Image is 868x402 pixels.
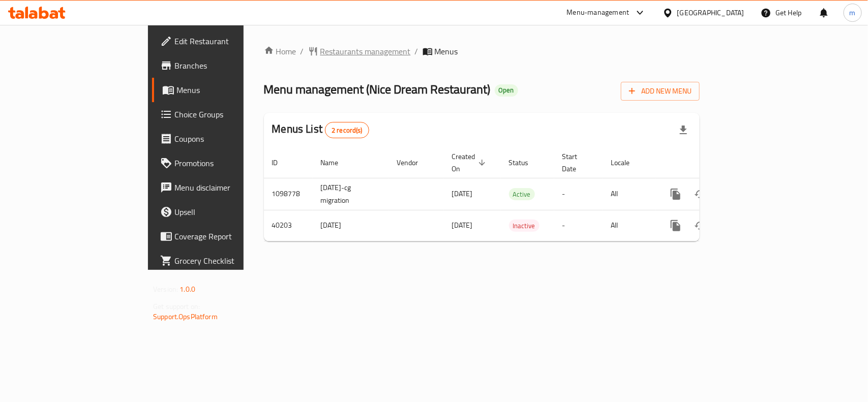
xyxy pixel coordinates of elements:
[272,157,291,169] span: ID
[397,157,432,169] span: Vendor
[509,220,540,232] span: Inactive
[174,108,285,120] span: Choice Groups
[452,187,473,200] span: [DATE]
[301,45,304,57] li: /
[452,150,489,175] span: Created On
[603,210,655,241] td: All
[325,122,369,138] div: Total records count
[495,86,518,95] span: Open
[313,210,389,241] td: [DATE]
[509,189,535,200] span: Active
[152,102,293,127] a: Choice Groups
[621,82,700,101] button: Add New Menu
[688,213,712,238] button: Change Status
[152,224,293,249] a: Coverage Report
[321,157,352,169] span: Name
[509,157,542,169] span: Status
[174,206,285,218] span: Upsell
[688,182,712,206] button: Change Status
[452,219,473,232] span: [DATE]
[495,84,518,97] div: Open
[174,255,285,267] span: Grocery Checklist
[152,200,293,224] a: Upsell
[677,7,744,18] div: [GEOGRAPHIC_DATA]
[272,121,369,138] h2: Menus List
[179,283,195,296] span: 1.0.0
[415,45,418,57] li: /
[174,230,285,242] span: Coverage Report
[153,283,178,296] span: Version:
[313,178,389,210] td: [DATE]-cg migration
[174,35,285,47] span: Edit Restaurant
[562,150,591,175] span: Start Date
[554,178,603,210] td: -
[176,84,285,96] span: Menus
[264,45,700,57] nav: breadcrumb
[629,85,692,98] span: Add New Menu
[671,118,696,142] div: Export file
[153,310,218,323] a: Support.OpsPlatform
[264,147,769,241] table: enhanced table
[152,78,293,102] a: Menus
[567,7,630,19] div: Menu-management
[152,53,293,78] a: Branches
[325,126,369,135] span: 2 record(s)
[152,127,293,151] a: Coupons
[554,210,603,241] td: -
[174,157,285,169] span: Promotions
[308,45,411,57] a: Restaurants management
[664,213,688,238] button: more
[152,249,293,273] a: Grocery Checklist
[174,181,285,194] span: Menu disclaimer
[850,7,856,18] span: m
[435,45,458,57] span: Menus
[152,151,293,175] a: Promotions
[509,220,540,232] div: Inactive
[655,147,769,178] th: Actions
[320,45,411,57] span: Restaurants management
[264,78,491,101] span: Menu management ( Nice Dream Restaurant )
[152,29,293,53] a: Edit Restaurant
[153,300,200,313] span: Get support on:
[603,178,655,210] td: All
[174,59,285,72] span: Branches
[152,175,293,200] a: Menu disclaimer
[664,182,688,206] button: more
[611,157,643,169] span: Locale
[174,133,285,145] span: Coupons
